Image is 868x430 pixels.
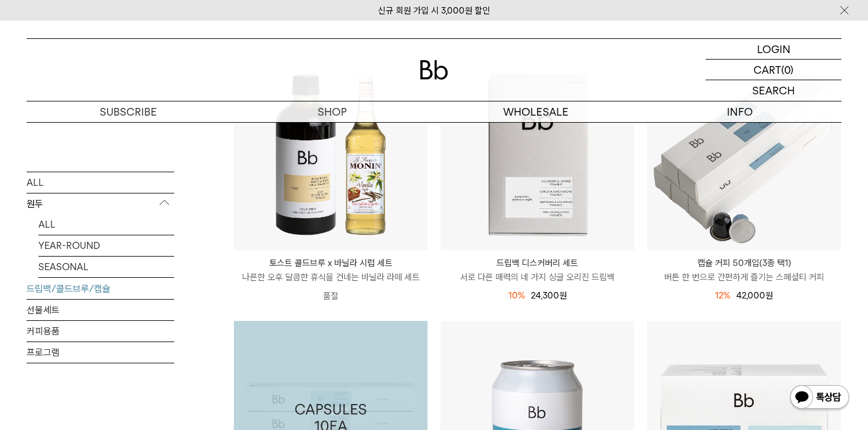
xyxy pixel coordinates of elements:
span: 원 [559,290,567,301]
a: CART (0) [706,60,841,80]
p: (0) [781,60,794,80]
a: SUBSCRIBE [27,101,230,122]
p: LOGIN [757,39,791,59]
div: 12% [715,288,730,303]
p: 품절 [234,284,428,308]
a: 커피용품 [27,320,174,341]
a: SHOP [230,101,434,122]
img: 드립백 디스커버리 세트 [440,57,634,250]
img: 토스트 콜드브루 x 바닐라 시럽 세트 [234,57,428,250]
span: 24,300 [531,290,567,301]
a: 신규 회원 가입 시 3,000원 할인 [378,5,490,16]
p: 서로 다른 매력의 네 가지 싱글 오리진 드립백 [440,270,634,284]
a: LOGIN [706,39,841,60]
div: 10% [508,288,525,303]
p: SEARCH [752,80,795,101]
p: WHOLESALE [434,101,638,122]
img: 캡슐 커피 50개입(3종 택1) [647,57,841,250]
a: 토스트 콜드브루 x 바닐라 시럽 세트 나른한 오후 달콤한 휴식을 건네는 바닐라 라떼 세트 [234,256,428,284]
p: 토스트 콜드브루 x 바닐라 시럽 세트 [234,256,428,270]
p: 드립백 디스커버리 세트 [440,256,634,270]
span: 원 [765,290,773,301]
a: YEAR-ROUND [38,235,174,255]
p: 캡슐 커피 50개입(3종 택1) [647,256,841,270]
a: 선물세트 [27,299,174,320]
a: 프로그램 [27,342,174,362]
span: 42,000 [736,290,773,301]
a: SEASONAL [38,256,174,277]
p: CART [753,60,781,80]
a: 캡슐 커피 50개입(3종 택1) 버튼 한 번으로 간편하게 즐기는 스페셜티 커피 [647,256,841,284]
p: INFO [638,101,841,122]
a: 드립백 디스커버리 세트 서로 다른 매력의 네 가지 싱글 오리진 드립백 [440,256,634,284]
a: 드립백/콜드브루/캡슐 [27,278,174,298]
p: 원두 [27,193,174,214]
a: ALL [38,214,174,234]
p: 버튼 한 번으로 간편하게 즐기는 스페셜티 커피 [647,270,841,284]
img: 카카오톡 채널 1:1 채팅 버튼 [789,384,850,412]
img: 로고 [420,60,448,80]
p: 나른한 오후 달콤한 휴식을 건네는 바닐라 라떼 세트 [234,270,428,284]
a: ALL [27,172,174,192]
